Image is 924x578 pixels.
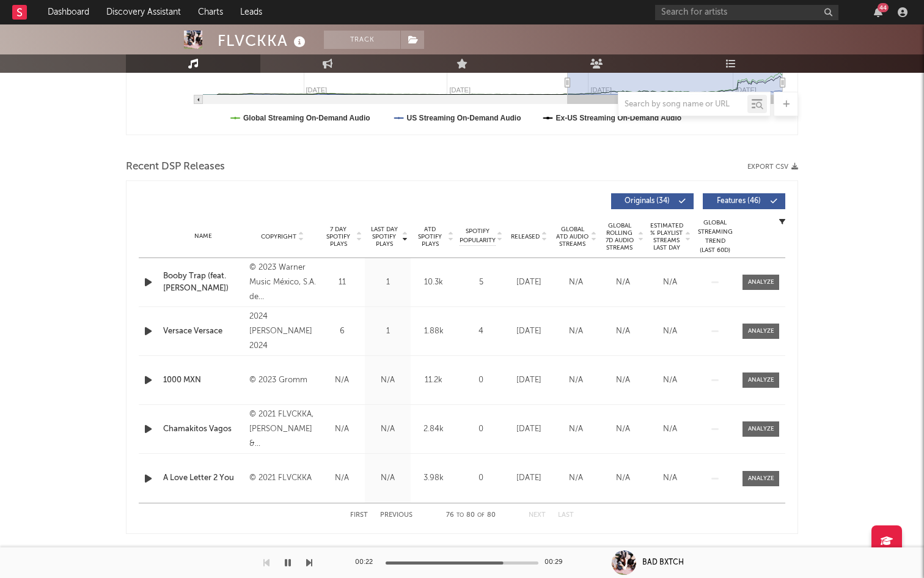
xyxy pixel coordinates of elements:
[556,114,682,122] text: Ex-US Streaming On-Demand Audio
[650,472,691,484] div: N/A
[380,512,413,519] button: Previous
[350,512,368,519] button: First
[508,423,549,435] div: [DATE]
[603,423,643,435] div: N/A
[460,325,502,338] div: 4
[414,276,453,289] div: 10.3k
[249,407,316,451] div: © 2021 FLVCKKA, [PERSON_NAME] & [PERSON_NAME]
[529,512,546,519] button: Next
[603,374,643,387] div: N/A
[603,325,643,338] div: N/A
[650,325,691,338] div: N/A
[368,226,400,248] span: Last Day Spotify Plays
[322,472,362,484] div: N/A
[511,233,540,240] span: Released
[218,31,309,51] div: FLVCKKA
[414,325,453,338] div: 1.88k
[619,198,675,205] span: Originals ( 34 )
[368,423,408,435] div: N/A
[322,276,362,289] div: 11
[508,374,549,387] div: [DATE]
[642,557,684,568] div: BAD BXTCH
[655,5,838,20] input: Search for artists
[163,325,243,338] a: Versace Versace
[163,270,243,294] a: Booby Trap (feat. [PERSON_NAME])
[650,374,691,387] div: N/A
[163,472,243,484] a: A Love Letter 2 You
[650,276,691,289] div: N/A
[368,374,408,387] div: N/A
[437,508,504,523] div: 76 80 80
[558,512,574,519] button: Last
[747,163,798,171] button: Export CSV
[603,276,643,289] div: N/A
[460,276,502,289] div: 5
[477,513,485,518] span: of
[460,423,502,435] div: 0
[163,232,243,241] div: Name
[249,309,316,354] div: 2024 [PERSON_NAME] 2024
[460,472,502,484] div: 0
[508,472,549,484] div: [DATE]
[611,193,694,209] button: Originals(34)
[322,325,362,338] div: 6
[555,423,596,435] div: N/A
[544,555,569,570] div: 00:29
[249,261,316,305] div: © 2023 Warner Music México, S.A. de C.V./[PERSON_NAME] [PERSON_NAME]
[618,100,747,109] input: Search by song name or URL
[878,3,889,12] div: 44
[368,472,408,484] div: N/A
[703,193,785,209] button: Features(46)
[603,472,643,484] div: N/A
[603,222,636,251] span: Global Rolling 7D Audio Streams
[650,222,683,251] span: Estimated % Playlist Streams Last Day
[460,374,502,387] div: 0
[414,226,446,248] span: ATD Spotify Plays
[322,423,362,435] div: N/A
[355,555,380,570] div: 00:22
[261,233,296,240] span: Copyright
[874,7,882,17] button: 44
[368,276,408,289] div: 1
[555,374,596,387] div: N/A
[457,513,464,518] span: to
[508,276,549,289] div: [DATE]
[163,423,243,435] a: Chamakitos Vagos
[555,226,589,248] span: Global ATD Audio Streams
[243,114,370,122] text: Global Streaming On-Demand Audio
[322,374,362,387] div: N/A
[555,276,596,289] div: N/A
[508,325,549,338] div: [DATE]
[249,373,316,388] div: © 2023 Gromm
[711,198,767,205] span: Features ( 46 )
[460,227,496,245] span: Spotify Popularity
[414,374,453,387] div: 11.2k
[163,374,243,387] a: 1000 MXN
[407,114,521,122] text: US Streaming On-Demand Audio
[322,226,354,248] span: 7 Day Spotify Plays
[126,160,225,174] span: Recent DSP Releases
[414,423,453,435] div: 2.84k
[324,31,400,49] button: Track
[555,325,596,338] div: N/A
[249,471,316,486] div: © 2021 FLVCKKA
[414,472,453,484] div: 3.98k
[650,423,691,435] div: N/A
[368,325,408,338] div: 1
[697,218,733,255] div: Global Streaming Trend (Last 60D)
[555,472,596,484] div: N/A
